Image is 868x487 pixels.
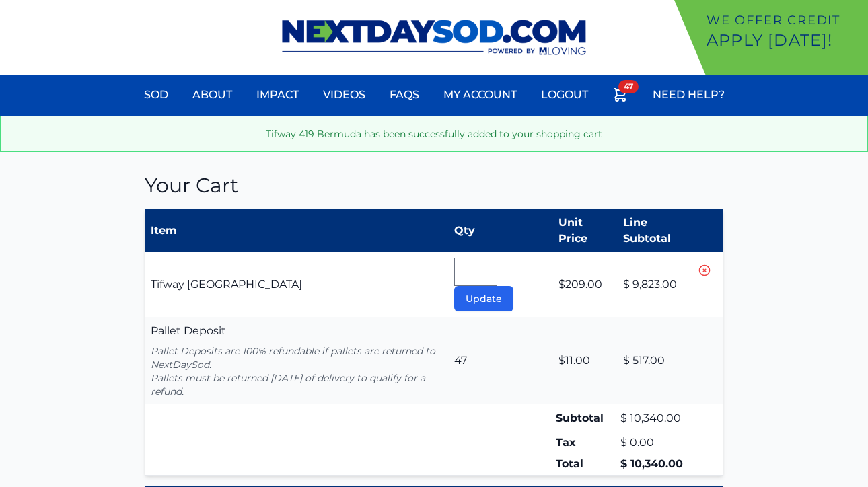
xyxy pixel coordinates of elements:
[248,79,307,111] a: Impact
[618,317,697,404] td: $ 517.00
[618,453,697,476] td: $ 10,340.00
[645,79,733,111] a: Need Help?
[618,252,697,317] td: $ 9,823.00
[382,79,427,111] a: FAQs
[145,317,449,404] td: Pallet Deposit
[435,79,525,111] a: My Account
[449,317,554,404] td: 47
[136,79,176,111] a: Sod
[553,453,617,476] td: Total
[553,209,617,253] th: Unit Price
[604,79,637,116] a: 47
[151,344,443,398] p: Pallet Deposits are 100% refundable if pallets are returned to NextDaySod. Pallets must be return...
[454,286,513,311] button: Update
[449,209,554,253] th: Qty
[618,209,697,253] th: Line Subtotal
[145,252,449,317] td: Tifway [GEOGRAPHIC_DATA]
[11,127,857,141] p: Tifway 419 Bermuda has been successfully added to your shopping cart
[315,79,373,111] a: Videos
[618,432,697,453] td: $ 0.00
[618,80,639,93] span: 47
[145,209,449,253] th: Item
[553,252,617,317] td: $209.00
[553,404,617,433] td: Subtotal
[618,404,697,433] td: $ 10,340.00
[145,174,723,198] h1: Your Cart
[707,11,863,30] p: We offer Credit
[184,79,240,111] a: About
[553,317,617,404] td: $11.00
[533,79,596,111] a: Logout
[553,432,617,453] td: Tax
[707,30,863,51] p: Apply [DATE]!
